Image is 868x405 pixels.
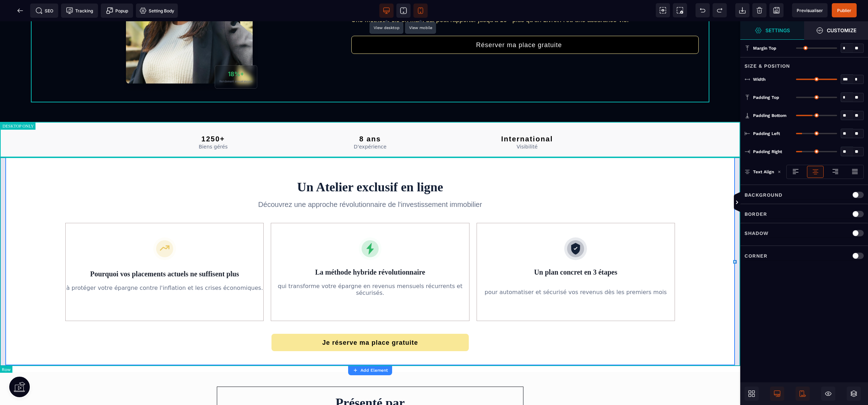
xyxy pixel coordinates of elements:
p: Border [745,210,767,218]
div: Size & Position [740,57,868,70]
span: View components [656,3,670,17]
span: SEO [35,7,53,14]
img: 59ef9bf7ba9b73c4c9a2e4ac6039e941_shield-icon.svg [564,216,587,239]
span: Open Layers [847,387,861,401]
span: Width [753,77,765,82]
h3: Pourquoi vos placements actuels ne suffisent plus [66,248,263,258]
img: loading [778,170,781,174]
img: 4c63a725c3b304b2c0a5e1a33d73ec16_growth-icon.svg [153,216,176,239]
span: Hide/Show Block [821,387,835,401]
h2: Un Atelier exclusif en ligne [5,159,735,173]
p: Corner [745,252,768,260]
h2: International [454,113,600,122]
span: Tracking [66,7,93,14]
span: Publier [837,8,851,13]
span: Padding Right [753,149,782,154]
img: b6606ffbb4648694007e19b7dd4a8ba6_lightning-icon.svg [359,216,381,239]
p: qui transforme votre épargne en revenus mensuels récurrents et sécurisés. [271,261,469,275]
span: Padding Top [753,95,779,100]
p: Découvrez une approche révolutionnaire de l'investissement immobilier [234,178,506,188]
span: Previsualiser [797,8,823,13]
span: Preview [792,3,828,17]
span: Mobile Only [796,387,810,401]
button: Add Element [348,365,392,375]
span: Screenshot [673,3,687,17]
span: Biens gérés [199,123,228,128]
p: à protéger votre épargne contre l'inflation et les crises économiques. [66,263,263,270]
span: Setting Body [139,7,174,14]
span: Settings [740,21,804,40]
p: Background [745,191,782,199]
strong: Customize [827,28,856,33]
span: Visibilité [517,123,538,128]
span: D'expérience [354,123,386,128]
span: Open Style Manager [804,21,868,40]
span: Desktop Only [770,387,784,401]
span: Margin Top [753,45,776,51]
span: Popup [106,7,128,14]
h3: Un plan concret en 3 étapes [477,246,675,266]
h2: 1250+ [140,113,286,122]
button: Réserver ma place gratuite [351,15,699,33]
strong: Settings [765,28,790,33]
h2: Présenté par [223,375,518,389]
span: Open Blocks [745,387,759,401]
p: Text Align [745,168,774,175]
strong: Add Element [361,368,388,373]
span: Padding Bottom [753,113,786,118]
h2: 8 ans [297,113,443,122]
p: Shadow [745,229,769,237]
button: Je réserve ma place gratuite [271,313,468,330]
span: Padding Left [753,131,780,136]
h3: La méthode hybride révolutionnaire [271,246,469,256]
